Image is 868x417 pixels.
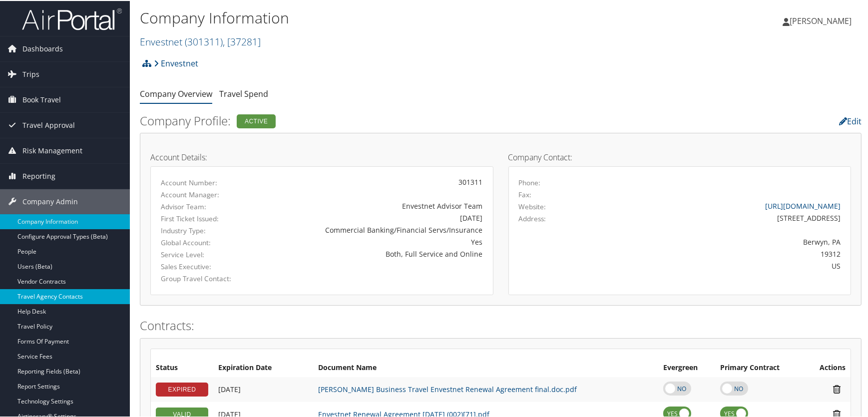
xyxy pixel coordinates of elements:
[273,236,483,246] div: Yes
[519,189,532,199] label: Fax:
[213,358,313,376] th: Expiration Date
[161,225,258,235] label: Industry Type:
[603,260,841,270] div: US
[22,188,78,213] span: Company Admin
[161,201,258,211] label: Advisor Team:
[519,213,546,223] label: Address:
[154,52,198,72] a: Envestnet
[790,14,852,25] span: [PERSON_NAME]
[273,224,483,234] div: Commercial Banking/Financial Servs/Insurance
[508,152,852,160] h4: Company Contact:
[218,384,241,393] span: [DATE]
[161,261,258,271] label: Sales Executive:
[22,137,82,162] span: Risk Management
[273,200,483,210] div: Envestnet Advisor Team
[156,382,208,396] div: EXPIRED
[161,273,258,283] label: Group Travel Contact:
[603,212,841,222] div: [STREET_ADDRESS]
[603,236,841,246] div: Berwyn, PA
[783,5,862,35] a: [PERSON_NAME]
[519,201,546,211] label: Website:
[22,6,122,30] img: airportal-logo.png
[140,316,862,333] h2: Contracts:
[150,152,493,160] h4: Account Details:
[22,61,39,86] span: Trips
[22,35,63,60] span: Dashboards
[765,200,841,210] a: [URL][DOMAIN_NAME]
[658,358,715,376] th: Evergreen
[161,177,258,187] label: Account Number:
[22,163,55,188] span: Reporting
[140,87,212,98] a: Company Overview
[140,34,261,47] a: Envestnet
[828,383,846,394] i: Remove Contract
[161,237,258,247] label: Global Account:
[273,212,483,222] div: [DATE]
[273,176,483,186] div: 301311
[839,115,862,126] a: Edit
[318,384,577,393] a: [PERSON_NAME] Business Travel Envestnet Renewal Agreement final.doc.pdf
[161,189,258,199] label: Account Manager:
[715,358,804,376] th: Primary Contract
[140,6,621,27] h1: Company Information
[219,87,268,98] a: Travel Spend
[603,248,841,258] div: 19312
[237,113,276,127] div: Active
[185,34,223,47] span: ( 301311 )
[151,358,213,376] th: Status
[218,384,308,393] div: Add/Edit Date
[519,177,541,187] label: Phone:
[140,111,616,128] h2: Company Profile:
[805,358,851,376] th: Actions
[161,213,258,223] label: First Ticket Issued:
[22,112,75,137] span: Travel Approval
[273,248,483,258] div: Both, Full Service and Online
[223,34,261,47] span: , [ 37281 ]
[22,86,61,111] span: Book Travel
[313,358,658,376] th: Document Name
[161,249,258,259] label: Service Level:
